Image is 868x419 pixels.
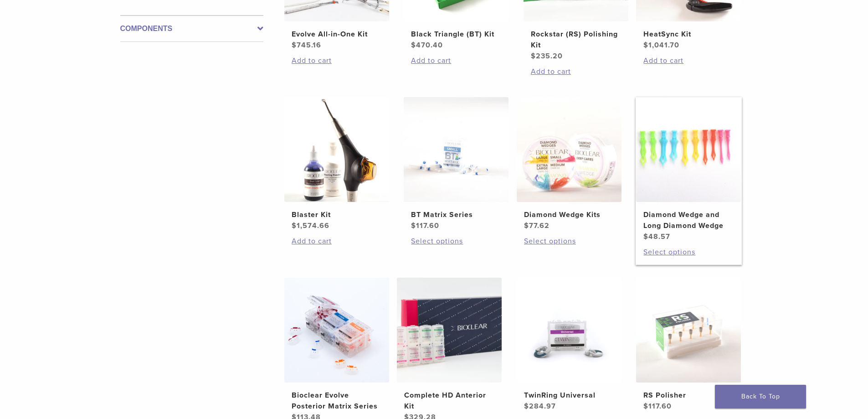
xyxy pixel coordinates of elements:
a: Add to cart: “Black Triangle (BT) Kit” [411,55,501,66]
h2: Blaster Kit [292,209,382,220]
bdi: 77.62 [524,221,550,230]
bdi: 117.60 [411,221,439,230]
img: BT Matrix Series [404,97,508,202]
h2: Bioclear Evolve Posterior Matrix Series [292,390,382,412]
label: Components [120,23,263,34]
a: Add to cart: “Rockstar (RS) Polishing Kit” [531,66,621,77]
h2: Evolve All-in-One Kit [292,29,382,40]
img: RS Polisher [636,278,741,383]
span: $ [411,41,416,50]
img: Diamond Wedge and Long Diamond Wedge [636,97,741,202]
h2: Diamond Wedge and Long Diamond Wedge [643,209,734,231]
h2: Complete HD Anterior Kit [404,390,494,412]
bdi: 745.16 [292,41,321,50]
a: Add to cart: “Evolve All-in-One Kit” [292,55,382,66]
img: TwinRing Universal [517,278,621,383]
a: Diamond Wedge and Long Diamond WedgeDiamond Wedge and Long Diamond Wedge $48.57 [636,97,742,242]
span: $ [643,41,648,50]
h2: RS Polisher [643,390,734,401]
img: Blaster Kit [284,97,389,202]
a: Add to cart: “HeatSync Kit” [643,55,734,66]
bdi: 48.57 [643,232,670,241]
h2: Rockstar (RS) Polishing Kit [531,29,621,51]
img: Bioclear Evolve Posterior Matrix Series [284,278,389,383]
span: $ [531,52,536,61]
bdi: 1,041.70 [643,41,679,50]
bdi: 117.60 [643,402,672,411]
a: Back To Top [715,385,806,409]
a: BT Matrix SeriesBT Matrix Series $117.60 [403,97,509,231]
a: TwinRing UniversalTwinRing Universal $284.97 [516,278,622,412]
a: Blaster KitBlaster Kit $1,574.66 [284,97,390,231]
span: $ [411,221,416,230]
span: $ [524,221,529,230]
h2: Black Triangle (BT) Kit [411,29,501,40]
a: Diamond Wedge KitsDiamond Wedge Kits $77.62 [516,97,622,231]
span: $ [292,41,297,50]
a: Select options for “Diamond Wedge Kits” [524,236,614,247]
img: Complete HD Anterior Kit [397,278,502,383]
span: $ [643,402,648,411]
bdi: 284.97 [524,402,556,411]
bdi: 470.40 [411,41,443,50]
h2: Diamond Wedge Kits [524,209,614,220]
span: $ [292,221,297,230]
a: Select options for “BT Matrix Series” [411,236,501,247]
span: $ [643,232,648,241]
bdi: 235.20 [531,52,563,61]
h2: HeatSync Kit [643,29,734,40]
a: Add to cart: “Blaster Kit” [292,236,382,247]
bdi: 1,574.66 [292,221,329,230]
a: Select options for “Diamond Wedge and Long Diamond Wedge” [643,247,734,258]
span: $ [524,402,529,411]
h2: BT Matrix Series [411,209,501,220]
img: Diamond Wedge Kits [517,97,621,202]
h2: TwinRing Universal [524,390,614,401]
a: RS PolisherRS Polisher $117.60 [636,278,742,412]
